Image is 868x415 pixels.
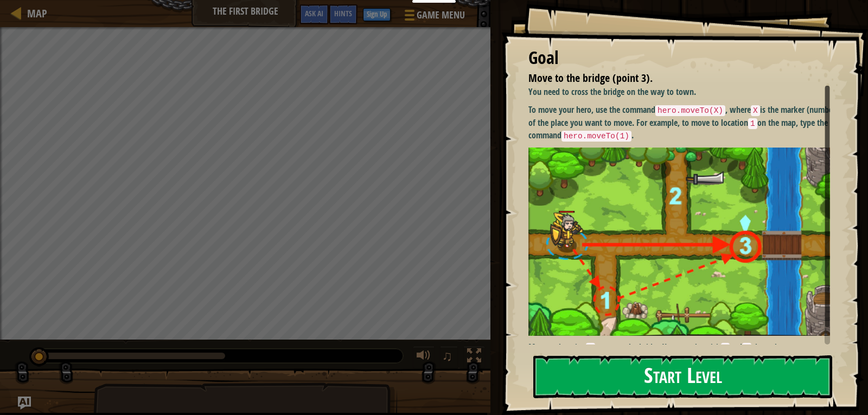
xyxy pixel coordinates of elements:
[528,71,653,85] span: Move to the bridge (point 3).
[396,4,471,30] button: Game Menu
[721,343,730,354] code: 1
[363,8,391,21] button: Sign Up
[299,4,329,24] button: Ask AI
[515,71,827,86] li: Move to the bridge (point 3).
[748,118,757,129] code: 1
[528,104,839,142] p: To move your hero, use the command , where is the marker (number) of the place you want to move. ...
[18,397,31,410] button: Ask AI
[655,105,725,116] code: hero.moveTo(X)
[533,355,832,398] button: Start Level
[305,8,323,18] span: Ask AI
[417,8,465,22] span: Game Menu
[528,341,839,354] p: You can also visit and along the way.
[528,341,662,353] strong: Move to location to get to the bridge.
[528,86,839,98] p: You need to cross the bridge on the way to town.
[22,6,47,21] a: Map
[561,131,631,142] code: hero.moveTo(1)
[586,343,595,354] code: 3
[742,343,751,354] code: 2
[528,46,830,71] div: Goal
[413,346,435,368] button: Adjust volume
[442,348,453,364] span: ♫
[463,346,485,368] button: Toggle fullscreen
[528,148,839,336] img: M7l1b
[27,6,47,21] span: Map
[751,105,760,116] code: X
[440,346,458,368] button: ♫
[334,8,352,18] span: Hints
